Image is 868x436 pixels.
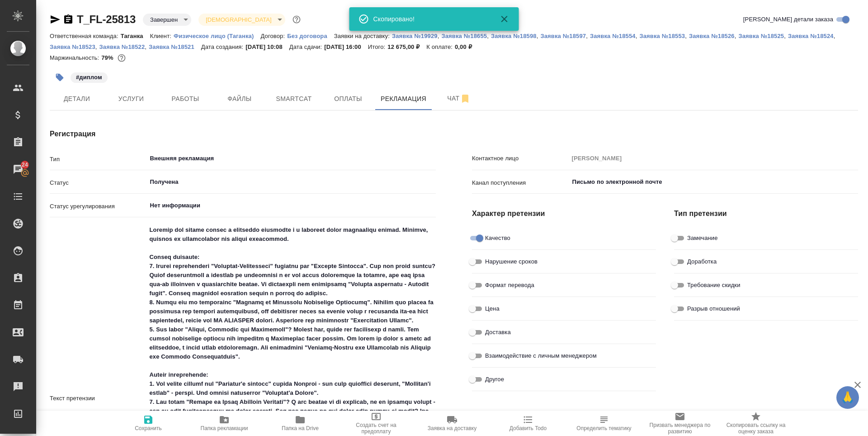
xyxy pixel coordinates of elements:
[685,33,689,39] p: ,
[437,93,481,104] span: Чат
[485,328,511,337] span: Доставка
[586,33,590,39] p: ,
[642,411,718,436] button: Призвать менеджера по развитию
[491,33,537,39] p: Заявка №18598
[537,33,541,39] p: ,
[291,14,302,25] button: Доп статусы указывают на важность/срочность заказа
[485,234,510,243] span: Качество
[326,93,370,105] span: Оплаты
[540,33,586,39] p: Заявка №18597
[485,281,534,290] span: Формат перевода
[788,33,834,39] p: Заявка №18524
[689,33,735,39] p: Заявка №18526
[164,93,207,105] span: Работы
[344,422,409,435] span: Создать счет на предоплату
[174,33,261,39] p: Физическое лицо (Таганка)
[735,33,739,39] p: ,
[485,375,504,384] span: Другое
[272,93,316,105] span: Smartcat
[647,422,712,435] span: Призвать менеджера по развитию
[147,16,180,24] button: Завершен
[472,208,656,219] h4: Характер претензии
[491,32,537,41] button: Заявка №18598
[50,155,146,164] p: Тип
[116,52,127,64] button: 2216.99 RUB;
[145,43,149,50] p: ,
[485,257,538,266] span: Нарушение сроков
[50,54,101,61] p: Маржинальность:
[55,93,99,105] span: Детали
[198,14,285,26] div: Завершен
[487,33,491,39] p: ,
[674,208,858,219] h4: Тип претензии
[431,205,433,206] button: Open
[2,158,34,181] a: 24
[186,411,262,436] button: Папка рекламации
[485,304,500,313] span: Цена
[853,181,855,183] button: Open
[50,67,70,87] button: Добавить тэг
[687,304,740,313] span: Разрыв отношений
[460,93,471,104] svg: Отписаться
[289,43,324,50] p: Дата сдачи:
[245,43,289,50] p: [DATE] 10:08
[50,202,146,211] p: Статус урегулирования
[723,422,788,435] span: Скопировать ссылку на оценку заказа
[738,33,784,39] p: Заявка №18525
[203,16,274,24] button: [DEMOGRAPHIC_DATA]
[455,43,479,50] p: 0,00 ₽
[428,425,476,431] span: Заявка на доставку
[121,33,150,39] p: Таганка
[718,411,794,436] button: Скопировать ссылку на оценку заказа
[381,93,426,105] span: Рекламация
[387,43,426,50] p: 12 675,00 ₽
[438,33,442,39] p: ,
[260,33,287,39] p: Договор:
[472,154,569,163] p: Контактное лицо
[99,43,145,50] p: Заявка №18522
[95,43,99,50] p: ,
[174,32,261,39] a: Физическое лицо (Таганка)
[287,32,334,39] a: Без договора
[441,32,487,41] button: Заявка №18655
[392,32,438,41] button: Заявка №19929
[441,33,487,39] p: Заявка №18655
[485,351,597,360] span: Взаимодействие с личным менеджером
[426,43,455,50] p: К оплате:
[109,93,153,105] span: Услуги
[368,43,387,50] p: Итого:
[840,388,855,407] span: 🙏
[509,425,547,431] span: Добавить Todo
[639,32,685,41] button: Заявка №18553
[494,14,515,24] button: Закрыть
[282,425,319,431] span: Папка на Drive
[490,411,566,436] button: Добавить Todo
[63,14,74,25] button: Скопировать ссылку
[414,411,490,436] button: Заявка на доставку
[50,129,436,139] h4: Регистрация
[569,152,859,165] input: Пустое поле
[218,93,261,105] span: Файлы
[110,411,186,436] button: Сохранить
[150,33,174,39] p: Клиент:
[373,14,486,24] div: Скопировано!
[50,178,146,187] p: Статус
[50,33,121,39] p: Ответственная команда:
[636,33,640,39] p: ,
[101,54,115,61] p: 79%
[472,178,569,187] p: Канал поступления
[743,15,833,24] span: [PERSON_NAME] детали заказа
[431,181,433,183] button: Open
[50,43,95,52] button: Заявка №18523
[834,33,838,39] p: ,
[784,33,788,39] p: ,
[788,32,834,41] button: Заявка №18524
[201,43,245,50] p: Дата создания:
[590,33,636,39] p: Заявка №18554
[16,160,33,169] span: 24
[431,158,433,159] button: Open
[687,234,718,243] span: Замечание
[50,43,95,50] p: Заявка №18523
[689,32,735,41] button: Заявка №18526
[338,411,414,436] button: Создать счет на предоплату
